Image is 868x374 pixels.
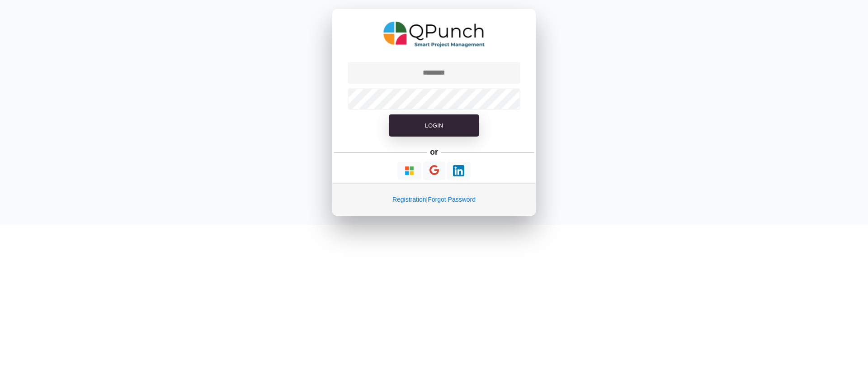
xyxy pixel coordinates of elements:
a: Registration [392,196,426,203]
div: | [332,183,536,216]
img: Loading... [453,165,464,176]
button: Continue With LinkedIn [447,162,471,180]
h5: or [429,146,440,158]
button: Login [389,114,479,137]
a: Forgot Password [428,196,476,203]
button: Continue With Google [423,161,445,180]
img: Loading... [404,165,415,176]
img: QPunch [383,18,485,51]
span: Login [425,122,443,129]
button: Continue With Microsoft Azure [397,162,421,180]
